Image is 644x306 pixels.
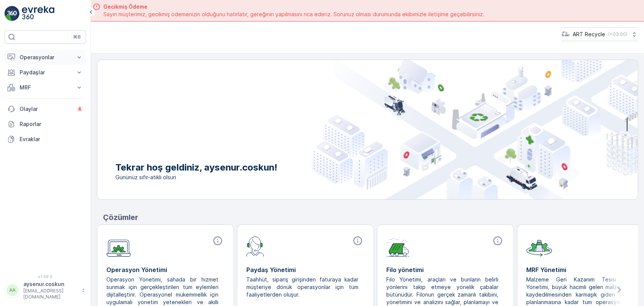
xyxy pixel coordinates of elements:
p: Taahhüt, sipariş girişinden faturaya kadar müşteriye dönük operasyonlar için tüm faaliyetlerden o... [246,276,358,298]
p: Evraklar [20,135,83,143]
p: Filo yönetimi [386,265,504,274]
p: 4 [78,106,81,112]
p: Paydaş Yönetimi [246,265,364,274]
span: Gününüz sıfır-atıklı olsun [115,174,277,181]
p: Olaylar [20,105,72,113]
a: Raporlar [5,117,86,132]
button: ART Recycle(+03:00) [561,28,638,41]
p: aysenur.coskun [23,280,78,288]
p: [EMAIL_ADDRESS][DOMAIN_NAME] [23,288,78,300]
img: module-icon [246,235,264,257]
p: Operasyonlar [20,54,71,61]
p: Çözümler [103,212,638,223]
span: v 1.49.0 [5,274,86,279]
img: logo [5,6,20,21]
img: module-icon [106,235,131,257]
a: Olaylar4 [5,101,86,117]
p: Operasyon Yönetimi [106,265,224,274]
img: module-icon [526,235,552,257]
p: Raporlar [20,120,83,128]
p: ⌘B [73,34,81,40]
button: Paydaşlar [5,65,86,80]
p: Paydaşlar [20,69,71,76]
img: module-icon [386,235,409,257]
img: image_23.png [561,30,570,38]
img: logo_light-DOdMpM7g.png [22,6,54,21]
button: MRF [5,80,86,95]
div: AA [6,284,18,296]
img: city illustration [311,60,638,199]
p: ART Recycle [573,31,605,38]
p: Tekrar hoş geldiniz, aysenur.coskun! [115,161,277,174]
p: ( +03:00 ) [608,31,627,37]
p: MRF [20,84,71,91]
button: AAaysenur.coskun[EMAIL_ADDRESS][DOMAIN_NAME] [5,280,86,300]
button: Operasyonlar [5,50,86,65]
a: Evraklar [5,132,86,147]
span: Sayın müşterimiz, gecikmiş ödemenizin olduğunu hatırlatır, gereğinin yapılmasını rica ederiz. Sor... [103,11,484,18]
span: Gecikmiş Ödeme [103,3,484,11]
